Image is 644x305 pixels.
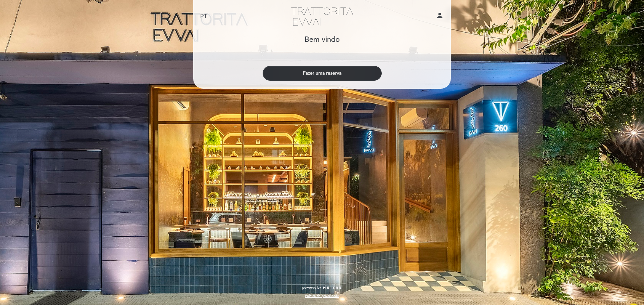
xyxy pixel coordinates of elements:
a: Trattorita Evvai [280,7,364,26]
button: person [436,11,444,22]
img: MEITRE [323,286,342,290]
a: powered by [302,285,342,290]
i: person [436,11,444,19]
a: Política de privacidade [305,294,339,298]
button: Fazer uma reserva [263,66,382,81]
span: powered by [302,285,321,290]
h1: Bem vindo [305,36,340,44]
